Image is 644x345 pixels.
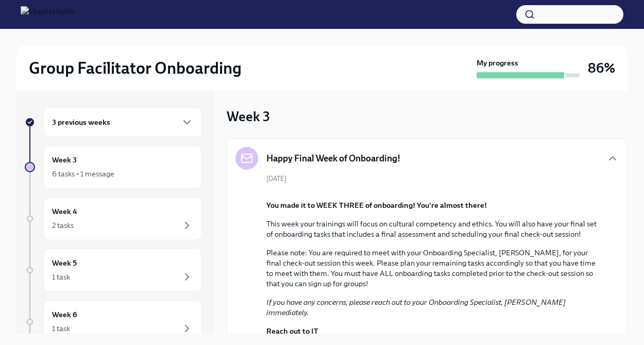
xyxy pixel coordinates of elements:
strong: My progress [477,58,518,68]
h6: Week 3 [52,154,77,166]
em: If you have any concerns, please reach out to your Onboarding Specialist, [PERSON_NAME] immediately. [266,298,566,317]
h3: 86% [588,59,615,77]
div: 2 tasks [52,220,74,231]
h6: 3 previous weeks [52,117,110,128]
h6: Week 5 [52,257,77,269]
h5: Happy Final Week of Onboarding! [266,152,400,165]
h2: Group Facilitator Onboarding [29,58,242,78]
div: 6 tasks • 1 message [52,169,114,179]
a: Week 36 tasks • 1 message [25,145,202,189]
p: Please note: You are required to meet with your Onboarding Specialist, [PERSON_NAME], for your fi... [266,248,602,289]
div: 1 task [52,323,70,334]
a: Week 51 task [25,249,202,292]
h3: Week 3 [227,107,270,126]
div: 1 task [52,272,70,282]
p: This week your trainings will focus on cultural competency and ethics. You will also have your fi... [266,219,602,239]
a: Week 42 tasks [25,197,202,240]
strong: Reach out to IT [266,326,318,336]
strong: You made it to WEEK THREE of onboarding! You're almost there! [266,201,487,210]
a: Week 61 task [25,300,202,343]
h6: Week 6 [52,309,77,320]
div: 3 previous weeks [43,107,202,137]
span: [DATE] [266,174,286,184]
h6: Week 4 [52,206,77,217]
img: CharlieHealth [21,6,75,23]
